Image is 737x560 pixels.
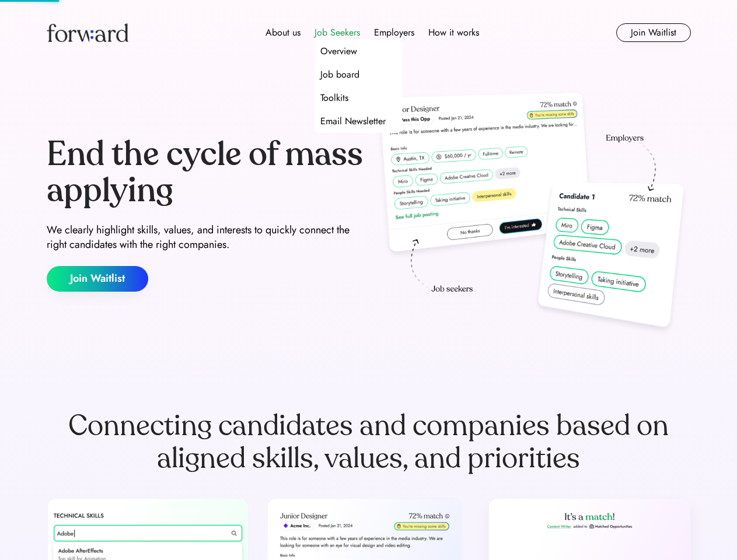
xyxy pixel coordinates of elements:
[47,266,148,292] button: Join Waitlist
[320,91,348,105] div: Toolkits
[320,114,386,128] div: Email Newsletter
[47,136,364,208] div: End the cycle of mass applying
[47,409,691,475] div: Connecting candidates and companies based on aligned skills, values, and priorities
[47,23,128,42] img: Forward logo
[374,26,414,40] div: Employers
[47,223,364,252] div: We clearly highlight skills, values, and interests to quickly connect the right candidates with t...
[373,89,691,339] img: hero-image.png
[428,26,479,40] div: How it works
[320,44,357,58] div: Overview
[616,23,691,42] button: Join Waitlist
[315,26,360,40] div: Job Seekers
[266,26,301,40] div: About us
[320,68,359,82] div: Job board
